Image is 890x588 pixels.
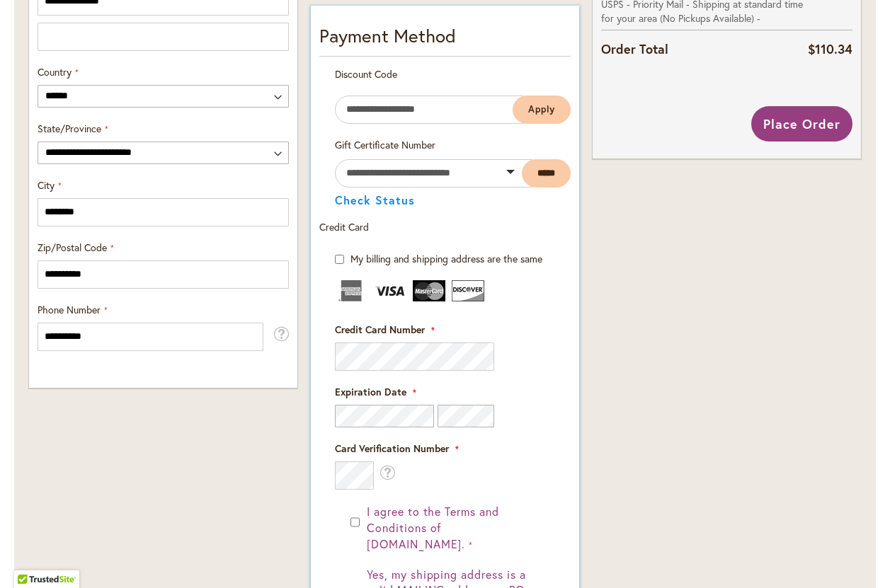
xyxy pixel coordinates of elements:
[319,220,369,234] span: Credit Card
[751,106,852,142] button: Place Order
[528,103,555,115] span: Apply
[374,280,406,301] img: Visa
[38,122,101,135] span: State/Province
[11,538,50,577] iframe: Launch Accessibility Center
[413,280,445,301] img: MasterCard
[319,23,571,57] div: Payment Method
[335,280,367,301] img: American Express
[367,504,499,551] span: I agree to the Terms and Conditions of [DOMAIN_NAME].
[335,323,425,336] span: Credit Card Number
[38,303,101,316] span: Phone Number
[513,96,571,124] button: Apply
[335,138,435,151] span: Gift Certificate Number
[38,178,55,192] span: City
[763,115,840,132] span: Place Order
[601,38,668,59] strong: Order Total
[38,241,107,254] span: Zip/Postal Code
[38,65,72,79] span: Country
[335,67,397,81] span: Discount Code
[335,195,415,206] button: Check Status
[452,280,484,301] img: Discover
[350,252,542,265] span: My billing and shipping address are the same
[335,385,406,398] span: Expiration Date
[335,442,449,455] span: Card Verification Number
[808,40,852,57] span: $110.34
